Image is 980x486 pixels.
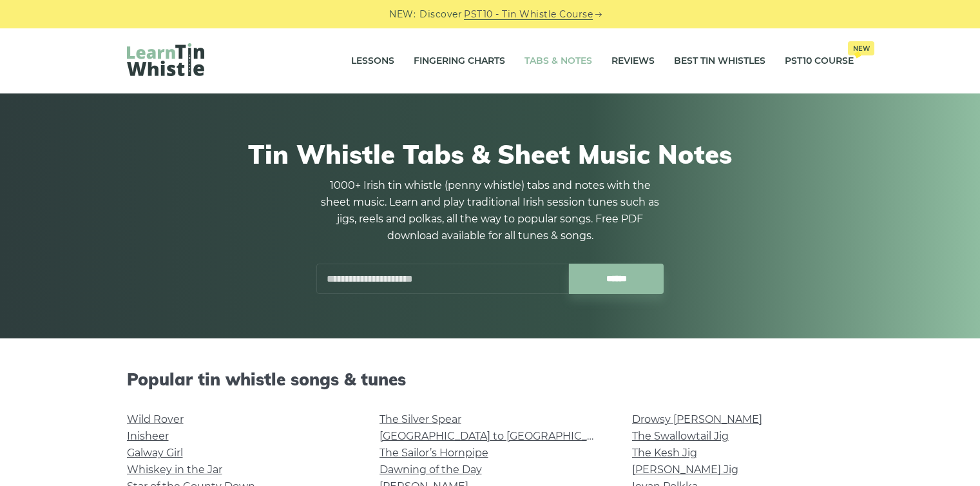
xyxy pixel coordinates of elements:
[848,41,874,55] span: New
[632,413,762,425] a: Drowsy [PERSON_NAME]
[127,139,854,170] h1: Tin Whistle Tabs & Sheet Music Notes
[380,430,617,442] a: [GEOGRAPHIC_DATA] to [GEOGRAPHIC_DATA]
[127,463,222,476] a: Whiskey in the Jar
[785,45,854,77] a: PST10 CourseNew
[127,447,183,459] a: Galway Girl
[632,430,729,442] a: The Swallowtail Jig
[127,413,184,425] a: Wild Rover
[127,430,169,442] a: Inisheer
[524,45,592,77] a: Tabs & Notes
[611,45,655,77] a: Reviews
[380,413,461,425] a: The Silver Spear
[351,45,394,77] a: Lessons
[632,463,738,476] a: [PERSON_NAME] Jig
[674,45,765,77] a: Best Tin Whistles
[380,463,482,476] a: Dawning of the Day
[632,447,697,459] a: The Kesh Jig
[316,177,664,244] p: 1000+ Irish tin whistle (penny whistle) tabs and notes with the sheet music. Learn and play tradi...
[380,447,488,459] a: The Sailor’s Hornpipe
[414,45,505,77] a: Fingering Charts
[127,43,204,76] img: LearnTinWhistle.com
[127,369,854,389] h2: Popular tin whistle songs & tunes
